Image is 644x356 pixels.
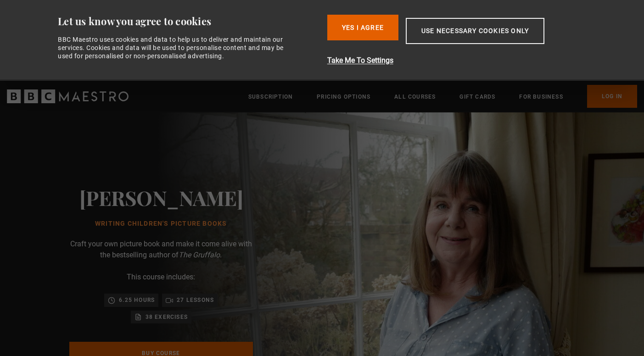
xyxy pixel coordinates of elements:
[459,92,495,101] a: Gift Cards
[248,85,637,108] nav: Primary
[177,295,214,305] p: 27 lessons
[317,92,370,101] a: Pricing Options
[179,250,220,259] i: The Gruffalo
[394,92,436,101] a: All Courses
[327,55,593,66] button: Take Me To Settings
[119,295,155,305] p: 6.25 hours
[248,92,293,101] a: Subscription
[406,18,544,44] button: Use necessary cookies only
[58,15,320,28] div: Let us know you agree to cookies
[58,35,294,61] div: BBC Maestro uses cookies and data to help us to deliver and maintain our services. Cookies and da...
[327,15,398,40] button: Yes I Agree
[69,239,253,261] p: Craft your own picture book and make it come alive with the bestselling author of .
[519,92,563,101] a: For business
[7,89,129,103] svg: BBC Maestro
[79,220,243,228] h1: Writing Children's Picture Books
[587,85,637,108] a: Log In
[146,312,188,322] p: 38 exercises
[127,272,195,283] p: This course includes:
[79,186,243,209] h2: [PERSON_NAME]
